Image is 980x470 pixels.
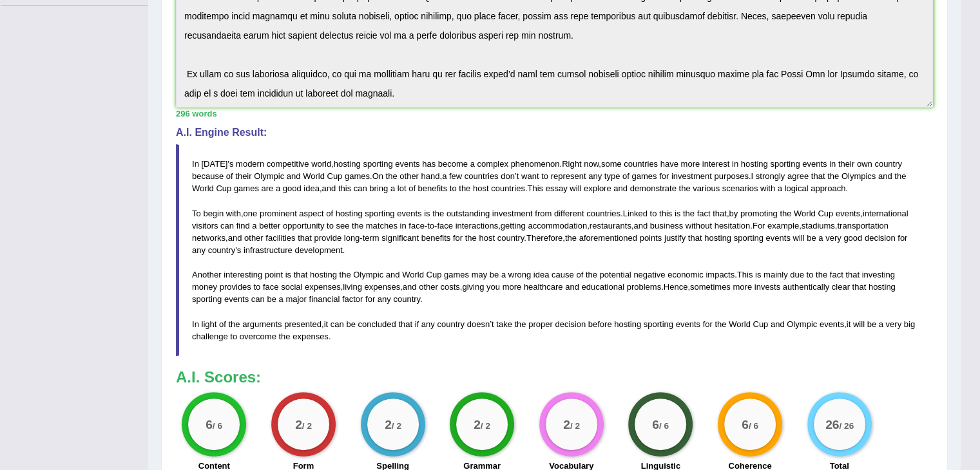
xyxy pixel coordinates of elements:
[365,209,394,218] span: sporting
[697,209,711,218] span: fact
[898,233,907,243] span: for
[399,221,406,230] span: in
[869,282,896,292] span: hosting
[818,209,833,218] span: Cup
[584,183,611,193] span: explore
[660,159,678,169] span: have
[397,209,421,218] span: events
[201,159,227,169] span: [DATE]
[192,282,217,292] span: money
[358,319,396,329] span: concluded
[741,159,768,169] span: hosting
[192,221,218,230] span: visitors
[310,270,337,279] span: hosting
[524,282,563,292] span: healthcare
[390,183,395,193] span: a
[664,233,686,243] span: justify
[780,209,791,218] span: the
[501,221,526,230] span: getting
[676,319,700,329] span: events
[408,183,416,193] span: of
[586,270,597,279] span: the
[322,183,336,193] span: and
[287,171,301,181] span: and
[865,233,896,243] span: decision
[486,282,500,292] span: you
[343,282,362,292] span: living
[298,233,312,243] span: that
[706,270,735,279] span: impacts
[686,221,712,230] span: without
[305,282,341,292] span: expenses
[336,221,349,230] span: see
[675,209,680,218] span: is
[444,270,469,279] span: games
[352,221,363,230] span: the
[527,183,543,193] span: This
[432,209,444,218] span: the
[254,171,284,181] span: Olympic
[630,183,677,193] span: demonstrate
[424,209,430,218] span: is
[346,319,355,329] span: be
[381,233,419,243] span: significant
[664,282,688,292] span: Hence
[599,270,631,279] span: potential
[787,319,817,329] span: Olympic
[816,270,827,279] span: the
[659,171,669,181] span: for
[265,270,283,279] span: point
[260,209,297,218] span: prominent
[496,319,512,329] span: take
[508,270,531,279] span: wrong
[449,171,462,181] span: few
[613,183,628,193] span: and
[514,319,526,329] span: the
[398,319,412,329] span: that
[267,159,309,169] span: competitive
[453,233,463,243] span: for
[459,183,470,193] span: the
[793,233,804,243] span: will
[402,270,424,279] span: World
[353,270,383,279] span: Olympic
[344,233,360,243] span: long
[683,209,695,218] span: the
[722,183,758,193] span: scenarios
[827,171,839,181] span: the
[365,282,401,292] span: expenses
[342,294,363,304] span: factor
[327,221,334,230] span: to
[176,144,933,356] blockquote: ' , . , . , ’ . , . . , . , , - - , , , . , , , - . , ' . . , , , . , . , ’ , .
[234,183,259,193] span: games
[422,159,436,169] span: has
[802,221,835,230] span: stadiums
[702,159,730,169] span: interest
[398,183,407,193] span: lot
[551,171,586,181] span: represent
[546,183,568,193] span: essay
[627,282,661,292] span: problems
[802,159,827,169] span: events
[588,171,602,181] span: any
[671,171,712,181] span: investment
[283,221,324,230] span: opportunity
[836,209,860,218] span: events
[668,270,704,279] span: economic
[237,245,242,255] span: s
[229,159,234,169] span: s
[309,294,340,304] span: financial
[339,270,351,279] span: the
[581,282,624,292] span: educational
[192,270,222,279] span: Another
[338,183,351,193] span: this
[235,171,251,181] span: their
[220,282,251,292] span: provides
[715,221,751,230] span: hesitation
[244,209,258,218] span: one
[794,209,816,218] span: World
[740,209,778,218] span: promoting
[224,294,249,304] span: events
[226,209,241,218] span: with
[386,171,398,181] span: the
